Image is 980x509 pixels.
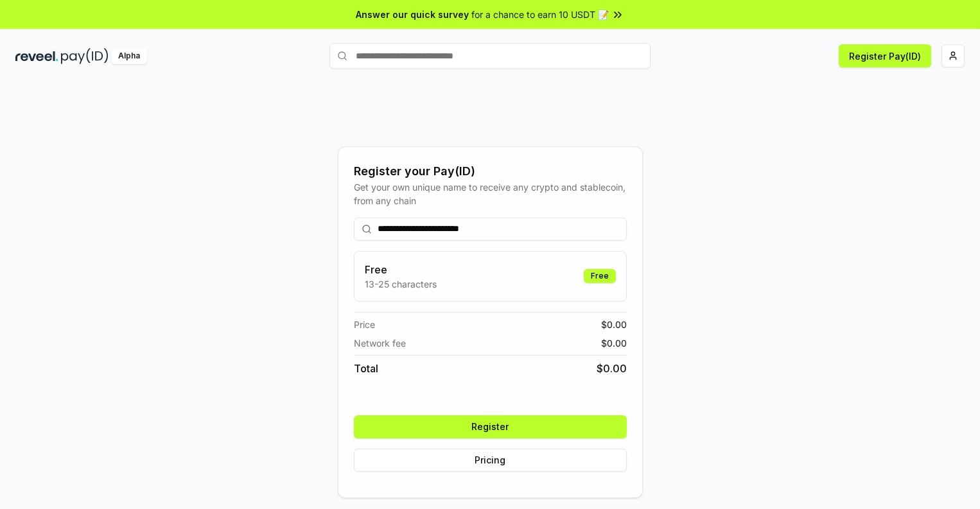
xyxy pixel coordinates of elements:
[597,361,627,376] span: $ 0.00
[584,269,616,283] div: Free
[354,318,375,331] span: Price
[354,162,627,180] div: Register your Pay(ID)
[15,48,58,64] img: reveel_dark
[365,277,437,291] p: 13-25 characters
[601,318,627,331] span: $ 0.00
[356,8,469,21] span: Answer our quick survey
[839,44,931,67] button: Register Pay(ID)
[471,8,609,21] span: for a chance to earn 10 USDT 📝
[354,361,378,376] span: Total
[354,449,627,472] button: Pricing
[61,48,109,64] img: pay_id
[365,262,437,277] h3: Free
[354,180,627,207] div: Get your own unique name to receive any crypto and stablecoin, from any chain
[601,336,627,350] span: $ 0.00
[111,48,147,64] div: Alpha
[354,336,406,350] span: Network fee
[354,415,627,438] button: Register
